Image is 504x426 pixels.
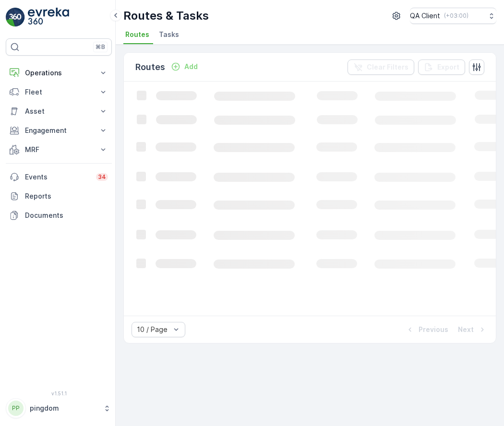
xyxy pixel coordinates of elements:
a: Reports [6,187,112,206]
img: logo_light-DOdMpM7g.png [28,8,69,27]
span: v 1.51.1 [6,390,112,396]
p: Clear Filters [367,62,408,72]
div: PP [8,401,24,416]
button: Export [418,59,465,75]
p: Routes [135,60,165,74]
button: Asset [6,102,112,121]
button: MRF [6,140,112,159]
p: MRF [25,145,93,154]
button: Engagement [6,121,112,140]
a: Documents [6,206,112,225]
p: ⌘B [96,43,105,51]
button: PPpingdom [6,398,112,418]
p: Operations [25,68,93,78]
p: Engagement [25,126,93,135]
a: Events34 [6,167,112,187]
p: Fleet [25,87,93,97]
p: Add [184,62,198,71]
p: Routes & Tasks [123,8,209,24]
button: Add [167,61,202,72]
p: Documents [25,211,108,220]
p: Next [458,325,474,334]
img: logo [6,8,25,27]
p: Reports [25,191,108,201]
p: pingdom [30,403,98,413]
p: ( +03:00 ) [444,12,468,20]
button: QA Client(+03:00) [410,8,496,24]
p: Events [25,172,90,182]
button: Clear Filters [348,59,414,75]
p: Export [437,62,459,72]
span: Tasks [159,30,179,39]
button: Operations [6,63,112,83]
p: 34 [98,173,106,181]
button: Fleet [6,83,112,102]
button: Previous [404,324,449,335]
button: Next [457,324,488,335]
span: Routes [125,30,149,39]
p: Previous [419,325,448,334]
p: Asset [25,106,93,116]
p: QA Client [410,11,440,21]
